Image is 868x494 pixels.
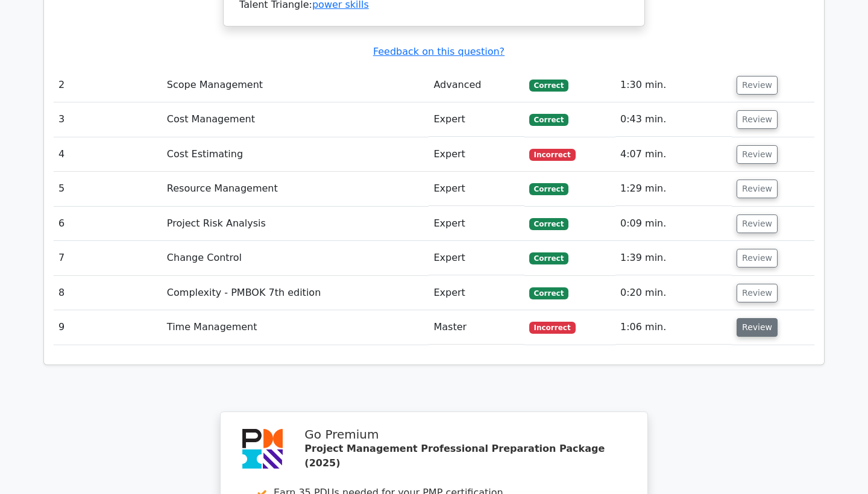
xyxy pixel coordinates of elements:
[529,183,568,195] span: Correct
[54,137,162,172] td: 4
[737,76,778,95] button: Review
[162,102,429,137] td: Cost Management
[429,102,524,137] td: Expert
[429,310,524,345] td: Master
[162,172,429,206] td: Resource Management
[529,149,576,161] span: Incorrect
[162,207,429,241] td: Project Risk Analysis
[615,276,732,310] td: 0:20 min.
[615,310,732,345] td: 1:06 min.
[529,80,568,92] span: Correct
[54,241,162,275] td: 7
[162,241,429,275] td: Change Control
[162,310,429,345] td: Time Management
[737,110,778,129] button: Review
[737,180,778,198] button: Review
[162,137,429,172] td: Cost Estimating
[615,241,732,275] td: 1:39 min.
[615,137,732,172] td: 4:07 min.
[615,102,732,137] td: 0:43 min.
[737,284,778,302] button: Review
[373,46,505,57] a: Feedback on this question?
[529,322,576,334] span: Incorrect
[162,276,429,310] td: Complexity - PMBOK 7th edition
[529,114,568,126] span: Correct
[429,276,524,310] td: Expert
[737,214,778,233] button: Review
[429,172,524,206] td: Expert
[429,241,524,275] td: Expert
[54,276,162,310] td: 8
[615,172,732,206] td: 1:29 min.
[529,252,568,264] span: Correct
[529,218,568,230] span: Correct
[737,145,778,164] button: Review
[54,310,162,345] td: 9
[429,207,524,241] td: Expert
[737,249,778,267] button: Review
[529,287,568,299] span: Correct
[429,68,524,102] td: Advanced
[54,68,162,102] td: 2
[615,68,732,102] td: 1:30 min.
[162,68,429,102] td: Scope Management
[615,207,732,241] td: 0:09 min.
[54,102,162,137] td: 3
[429,137,524,172] td: Expert
[54,207,162,241] td: 6
[54,172,162,206] td: 5
[737,318,778,337] button: Review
